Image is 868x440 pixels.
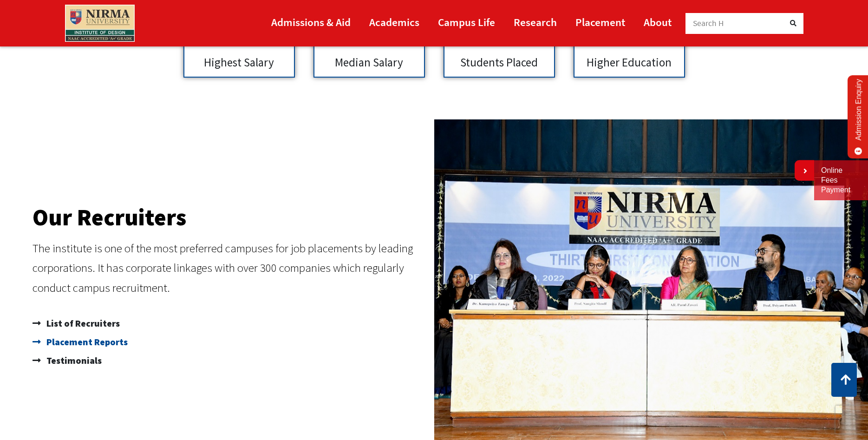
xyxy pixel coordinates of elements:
a: Online Fees Payment [821,166,861,195]
p: Students Placed [449,53,549,72]
p: The institute is one of the most preferred campuses for job placements by leading corporations. I... [33,238,430,298]
img: main_logo [65,5,135,42]
p: Median Salary [319,53,419,72]
span: Placement Reports [44,333,128,351]
p: Higher Education [579,53,679,72]
a: Campus Life [438,12,495,33]
p: Highest Salary [189,53,289,72]
span: List of Recruiters [44,314,120,333]
a: Placement Reports [33,333,430,351]
a: Research [514,12,557,33]
a: List of Recruiters [33,314,430,333]
span: Testimonials [44,351,102,370]
a: About [644,12,672,33]
span: Search H [693,18,724,28]
a: Testimonials [33,351,430,370]
a: Admissions & Aid [271,12,351,33]
h2: Our Recruiters [33,206,430,229]
a: Academics [369,12,419,33]
a: Placement [575,12,625,33]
